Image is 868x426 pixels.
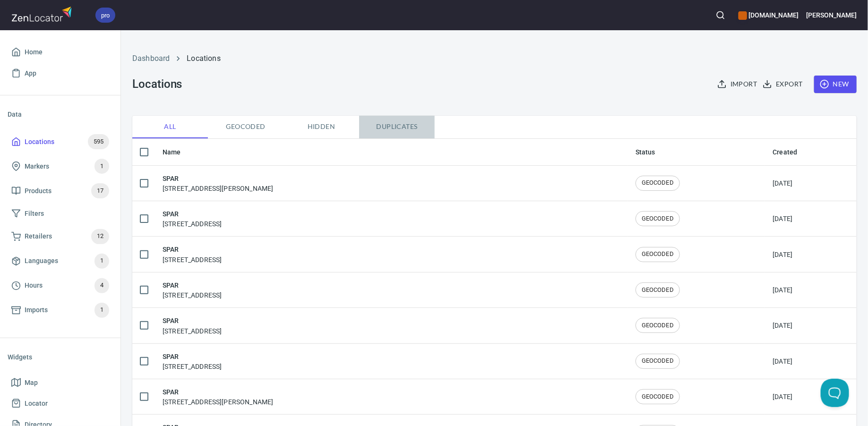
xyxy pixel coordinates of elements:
[773,250,792,259] div: [DATE]
[187,54,220,63] a: Locations
[719,78,757,90] span: Import
[807,5,857,26] button: [PERSON_NAME]
[25,208,44,220] span: Filters
[8,179,113,203] a: Products17
[163,280,222,290] h6: SPAR
[25,280,43,291] span: Hours
[163,244,222,264] div: [STREET_ADDRESS]
[807,10,857,20] h6: [PERSON_NAME]
[25,68,36,79] span: App
[163,244,222,255] h6: SPAR
[95,305,109,315] span: 1
[163,387,273,397] h6: SPAR
[95,10,115,20] span: pro
[773,285,792,295] div: [DATE]
[88,136,109,147] span: 595
[25,377,38,389] span: Map
[8,203,113,224] a: Filters
[163,209,222,229] div: [STREET_ADDRESS]
[636,214,679,223] span: GEOCODED
[739,5,799,26] div: Manage your apps
[636,250,679,259] span: GEOCODED
[821,379,849,407] iframe: Help Scout Beacon - Open
[214,121,278,133] span: Geocoded
[25,161,49,172] span: Markers
[8,224,113,249] a: Retailers12
[636,392,679,401] span: GEOCODED
[25,185,52,197] span: Products
[8,372,113,393] a: Map
[765,78,802,90] span: Export
[8,273,113,298] a: Hours4
[365,121,429,133] span: Duplicates
[163,387,273,407] div: [STREET_ADDRESS][PERSON_NAME]
[91,231,109,242] span: 12
[163,173,273,193] div: [STREET_ADDRESS][PERSON_NAME]
[636,357,679,366] span: GEOCODED
[822,78,849,90] span: New
[739,10,799,20] h6: [DOMAIN_NAME]
[773,214,792,223] div: [DATE]
[132,54,170,63] a: Dashboard
[289,121,353,133] span: Hidden
[11,4,75,24] img: zenlocator
[773,321,792,330] div: [DATE]
[8,249,113,273] a: Languages1
[25,46,43,58] span: Home
[8,129,113,154] a: Locations595
[8,346,113,368] li: Widgets
[95,161,109,172] span: 1
[8,42,113,63] a: Home
[95,256,109,266] span: 1
[628,139,765,166] th: Status
[95,280,109,291] span: 4
[25,304,48,316] span: Imports
[8,103,113,126] li: Data
[814,76,857,93] button: New
[715,76,761,93] button: Import
[636,321,679,330] span: GEOCODED
[163,315,222,335] div: [STREET_ADDRESS]
[8,63,113,84] a: App
[8,154,113,179] a: Markers1
[91,186,109,196] span: 17
[95,8,115,23] div: pro
[163,173,273,184] h6: SPAR
[773,179,792,188] div: [DATE]
[163,351,222,362] h6: SPAR
[761,76,806,93] button: Export
[8,298,113,323] a: Imports1
[163,315,222,326] h6: SPAR
[155,139,628,166] th: Name
[739,11,747,20] button: color-CE600E
[773,392,792,401] div: [DATE]
[132,77,182,91] h3: Locations
[8,393,113,414] a: Locator
[163,351,222,371] div: [STREET_ADDRESS]
[163,209,222,219] h6: SPAR
[25,398,48,409] span: Locator
[132,53,857,64] nav: breadcrumb
[765,139,857,166] th: Created
[636,179,679,187] span: GEOCODED
[710,5,731,26] button: Search
[25,230,52,242] span: Retailers
[25,255,58,267] span: Languages
[163,280,222,300] div: [STREET_ADDRESS]
[773,357,792,366] div: [DATE]
[138,121,202,133] span: All
[636,286,679,295] span: GEOCODED
[25,136,54,148] span: Locations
